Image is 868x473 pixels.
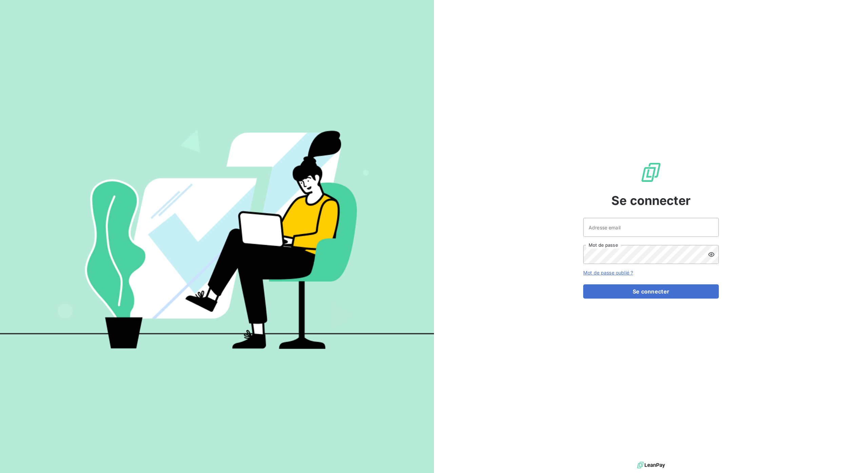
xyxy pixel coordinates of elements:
[611,191,691,210] span: Se connecter
[637,460,665,470] img: logo
[583,284,719,299] button: Se connecter
[640,162,662,183] img: Logo LeanPay
[583,270,633,276] a: Mot de passe oublié ?
[583,218,719,237] input: placeholder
